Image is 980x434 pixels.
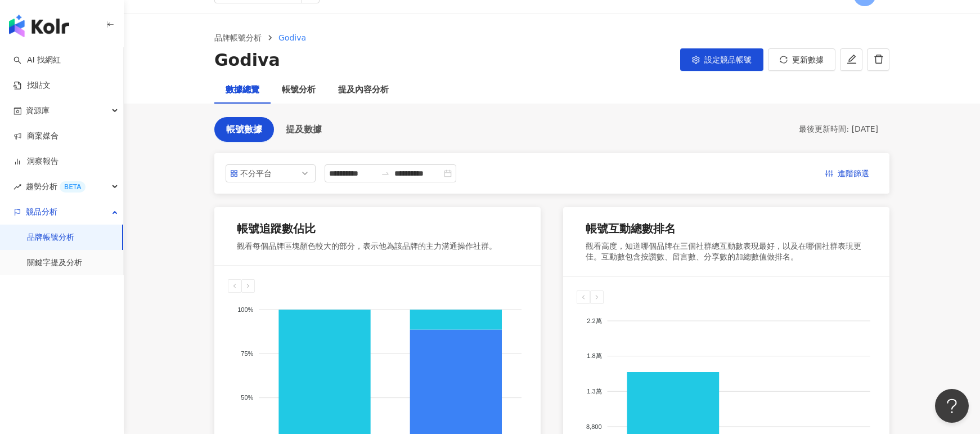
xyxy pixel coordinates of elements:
span: sync [780,56,788,64]
span: Godiva [278,33,306,42]
tspan: 75% [241,350,253,357]
a: 品牌帳號分析 [27,232,74,243]
div: 觀看每個品牌區塊顏色較大的部分，表示他為該品牌的主力溝通操作社群。 [237,241,497,252]
button: 設定競品帳號 [680,48,763,71]
span: 更新數據 [792,55,824,64]
span: rise [14,183,21,191]
div: 帳號追蹤數佔比 [237,221,316,236]
span: 提及數據 [286,124,322,135]
a: searchAI 找網紅 [14,55,61,66]
div: 最後更新時間: [DATE] [799,124,878,135]
tspan: 1.8萬 [587,352,601,359]
a: 關鍵字提及分析 [27,257,82,269]
button: 更新數據 [768,48,835,71]
span: 競品分析 [26,199,57,225]
tspan: 2.2萬 [587,317,601,324]
div: 帳號互動總數排名 [586,221,676,236]
a: 品牌帳號分析 [212,32,264,44]
tspan: 100% [237,306,253,313]
div: 觀看高度，知道哪個品牌在三個社群總互動數表現最好，以及在哪個社群表現更佳。互動數包含按讚數、留言數、分享數的加總數值做排名。 [586,241,867,263]
span: swap-right [381,169,390,178]
div: 提及內容分析 [338,83,389,97]
span: delete [874,54,884,64]
span: 趨勢分析 [26,174,86,199]
span: 資源庫 [26,98,50,123]
a: 找貼文 [14,80,51,91]
tspan: 1.3萬 [587,388,601,395]
tspan: 8,800 [586,423,602,430]
span: to [381,169,390,178]
div: 不分平台 [240,165,277,182]
div: Godiva [214,48,280,72]
div: 帳號分析 [282,83,316,97]
div: 數據總覽 [226,83,259,97]
div: BETA [60,181,86,193]
img: logo [9,15,69,37]
span: edit [847,54,857,64]
button: 進階篩選 [816,164,878,182]
span: 設定競品帳號 [704,55,752,64]
button: 提及數據 [274,117,334,142]
a: 商案媒合 [14,131,59,142]
span: 帳號數據 [226,124,262,135]
span: 進階篩選 [838,165,869,183]
button: 帳號數據 [214,117,274,142]
a: 洞察報告 [14,156,59,167]
iframe: Help Scout Beacon - Open [935,389,969,423]
tspan: 50% [241,395,253,401]
span: setting [692,56,700,64]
